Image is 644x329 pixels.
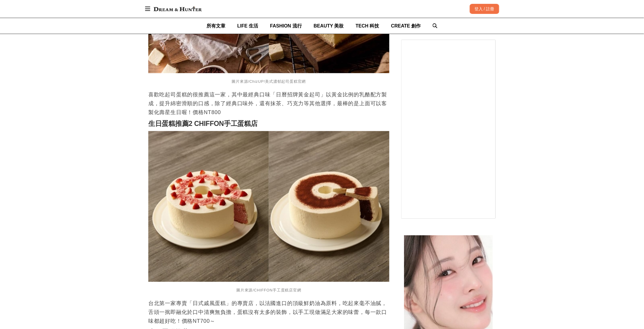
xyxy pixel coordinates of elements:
span: CREATE 創作 [391,23,421,28]
a: LIFE 生活 [237,18,258,34]
a: BEAUTY 美妝 [314,18,344,34]
a: CREATE 創作 [391,18,421,34]
strong: 生日蛋糕推薦2 CHIFFON手工蛋糕店 [148,120,258,127]
img: 生日蛋糕推薦！IG人氣爆棚8家「台北蛋糕店」保證不踩雷，壽星吃了心滿意足下次又再訂！ [148,131,389,282]
a: FASHION 流行 [270,18,302,34]
span: 所有文章 [206,23,225,28]
span: BEAUTY 美妝 [314,23,344,28]
a: 所有文章 [206,18,225,34]
p: 喜歡吃起司蛋糕的很推薦這一家，其中最經典口味「日曆招牌黃金起司」以黃金比例的乳酪配方製成，提升綿密滑順的口感，除了經典口味外，還有抹茶、巧克力等其他選擇，最棒的是上面可以客製化壽星生日喔！價格N... [148,90,389,117]
p: 台北第一家專賣「日式戚風蛋糕」的專賣店，以法國進口的頂級鮮奶油為原料，吃起來毫不油膩，舌頭一抿即融化於口中清爽無負擔，蛋糕沒有太多的裝飾，以手工現做滿足大家的味蕾，每一款口味都超好吃！價格NT700～ [148,299,389,325]
span: 圖片來源/CHIFFON手工蛋糕店官網 [236,288,301,292]
span: TECH 科技 [356,23,379,28]
div: 登入 / 註冊 [470,4,499,14]
span: 圖片來源/ChizUP!美式濃郁起司蛋糕官網 [232,79,306,84]
img: Dream & Hunter [151,4,205,14]
span: LIFE 生活 [237,23,258,28]
span: FASHION 流行 [270,23,302,28]
a: TECH 科技 [356,18,379,34]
